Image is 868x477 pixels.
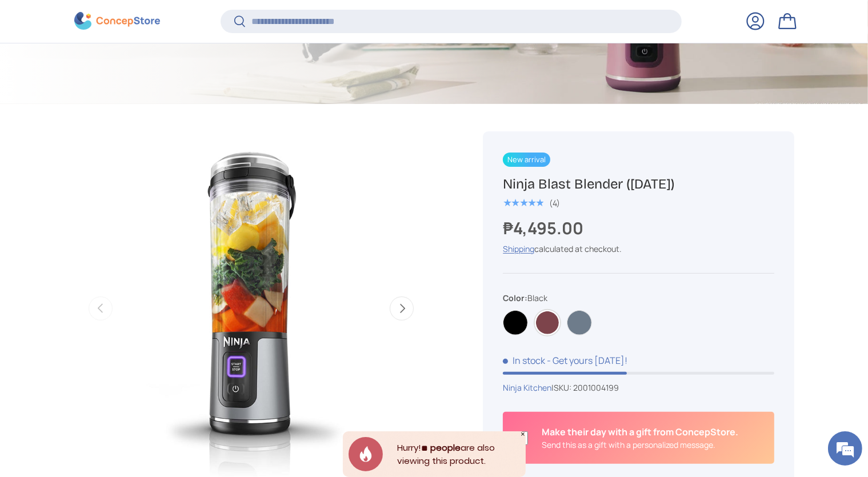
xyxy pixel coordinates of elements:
[551,382,619,393] span: |
[503,196,560,209] a: 5.0 out of 5.0 stars (4)
[59,64,192,79] div: Chat with us now
[187,6,215,33] div: Minimize live chat window
[503,243,534,254] a: Shipping
[503,382,551,393] a: Ninja Kitchen
[6,312,218,352] textarea: Type your message and hit 'Enter'
[527,292,547,303] span: Black
[549,199,560,207] div: (4)
[520,431,526,437] div: Close
[554,382,571,393] span: SKU:
[573,382,619,393] span: 2001004199
[66,144,158,259] span: We're online!
[74,13,160,30] img: ConcepStore
[503,217,586,239] strong: ₱4,495.00
[503,175,774,193] h1: Ninja Blast Blender ([DATE])
[503,292,547,304] legend: Color:
[503,243,774,255] div: calculated at checkout.
[503,197,543,209] span: ★★★★★
[503,153,550,167] span: New arrival
[547,354,627,367] p: - Get yours [DATE]!
[542,425,738,451] div: Is this a gift?
[503,198,543,208] div: 5.0 out of 5.0 stars
[503,354,545,367] span: In stock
